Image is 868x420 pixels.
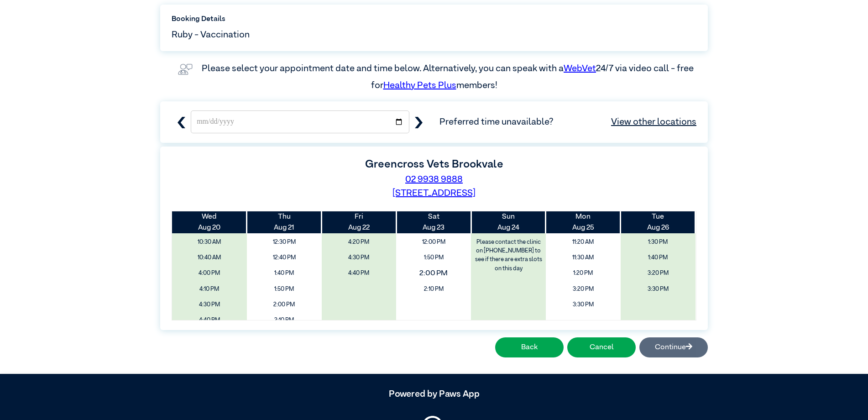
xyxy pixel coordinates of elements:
a: 02 9938 9888 [405,175,463,184]
span: 4:00 PM [175,267,244,280]
span: 4:30 PM [175,298,244,311]
span: 4:30 PM [325,251,393,264]
span: 3:20 PM [549,283,617,296]
span: 1:40 PM [624,251,692,264]
a: [STREET_ADDRESS] [392,189,476,198]
span: 2:10 PM [250,314,319,327]
a: View other locations [611,115,696,129]
span: 12:00 PM [399,236,468,249]
span: 3:30 PM [624,283,692,296]
th: Aug 20 [172,211,247,233]
label: Greencross Vets Brookvale [365,159,503,170]
button: Cancel [567,337,636,357]
span: 1:30 PM [624,236,692,249]
span: 3:30 PM [549,298,617,311]
span: 12:30 PM [250,236,319,249]
span: 4:40 PM [175,314,244,327]
img: vet [174,60,196,79]
span: 3:20 PM [624,267,692,280]
span: 1:20 PM [549,267,617,280]
span: Ruby - Vaccination [172,28,250,42]
th: Aug 26 [621,211,695,233]
span: 2:00 PM [250,298,319,311]
span: 1:50 PM [250,283,319,296]
th: Aug 23 [396,211,471,233]
span: 4:20 PM [325,236,393,249]
label: Please select your appointment date and time below. Alternatively, you can speak with a 24/7 via ... [202,64,695,89]
span: 2:10 PM [399,283,468,296]
th: Aug 21 [247,211,322,233]
h5: Powered by Paws App [160,388,708,399]
th: Aug 25 [546,211,621,233]
th: Aug 22 [322,211,397,233]
label: Please contact the clinic on [PHONE_NUMBER] to see if there are extra slots on this day [472,236,545,275]
span: 11:20 AM [549,236,617,249]
span: 11:30 AM [549,251,617,264]
button: Back [495,337,564,357]
a: WebVet [564,64,596,73]
span: Preferred time unavailable? [439,115,696,129]
span: 4:40 PM [325,267,393,280]
span: 10:40 AM [175,251,244,264]
span: 10:30 AM [175,236,244,249]
span: 2:00 PM [389,265,478,282]
th: Aug 24 [471,211,546,233]
span: 1:40 PM [250,267,319,280]
span: 12:40 PM [250,251,319,264]
a: Healthy Pets Plus [383,81,456,90]
label: Booking Details [172,14,696,25]
span: 1:50 PM [399,251,468,264]
span: 4:10 PM [175,283,244,296]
